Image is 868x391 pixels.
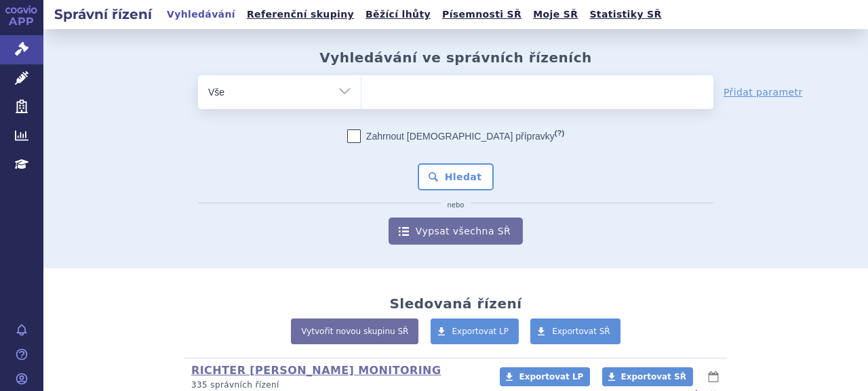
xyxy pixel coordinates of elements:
[621,372,686,382] span: Exportovat SŘ
[191,364,441,377] a: RICHTER [PERSON_NAME] MONITORING
[452,327,509,336] span: Exportovat LP
[347,129,564,143] label: Zahrnout [DEMOGRAPHIC_DATA] přípravky
[555,129,564,138] abbr: (?)
[163,5,239,24] a: Vyhledávání
[431,318,519,344] a: Exportovat LP
[585,5,665,24] a: Statistiky SŘ
[530,318,620,344] a: Exportovat SŘ
[707,369,720,385] button: lhůty
[529,5,582,24] a: Moje SŘ
[191,379,482,391] p: 335 správních řízení
[441,201,471,209] i: nebo
[291,318,418,344] a: Vytvořit novou skupinu SŘ
[438,5,526,24] a: Písemnosti SŘ
[519,372,583,382] span: Exportovat LP
[500,367,590,386] a: Exportovat LP
[243,5,358,24] a: Referenční skupiny
[552,327,610,336] span: Exportovat SŘ
[602,367,693,386] a: Exportovat SŘ
[724,85,803,99] a: Přidat parametr
[361,5,435,24] a: Běžící lhůty
[319,49,592,66] h2: Vyhledávání ve správních řízeních
[389,295,521,312] h2: Sledovaná řízení
[389,218,523,245] a: Vypsat všechna SŘ
[418,163,494,190] button: Hledat
[43,5,163,24] h2: Správní řízení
